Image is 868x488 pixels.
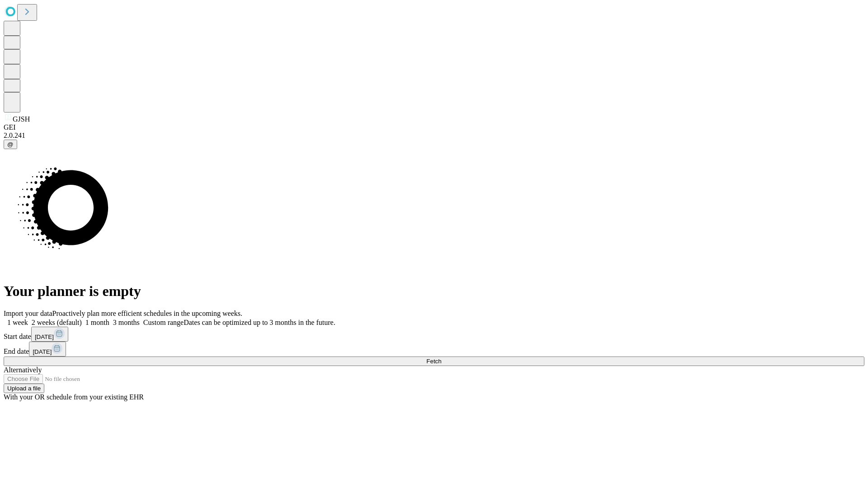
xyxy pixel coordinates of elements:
span: With your OR schedule from your existing EHR [4,393,144,401]
h1: Your planner is empty [4,283,864,300]
div: End date [4,342,864,357]
button: @ [4,140,17,149]
span: 3 months [113,319,140,326]
span: @ [7,141,14,148]
div: 2.0.241 [4,131,864,140]
button: Fetch [4,357,864,366]
div: Start date [4,327,864,342]
span: Alternatively [4,366,42,374]
button: Upload a file [4,384,44,393]
button: [DATE] [31,327,68,342]
span: Custom range [143,319,184,326]
span: Fetch [426,358,441,365]
span: GJSH [13,115,30,123]
span: 1 week [7,319,28,326]
span: [DATE] [33,348,52,355]
span: 1 month [85,319,109,326]
span: [DATE] [35,333,54,340]
span: Proactively plan more efficient schedules in the upcoming weeks. [52,310,242,317]
span: Dates can be optimized up to 3 months in the future. [184,319,335,326]
span: 2 weeks (default) [32,319,82,326]
button: [DATE] [29,342,66,357]
div: GEI [4,123,864,131]
span: Import your data [4,310,52,317]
